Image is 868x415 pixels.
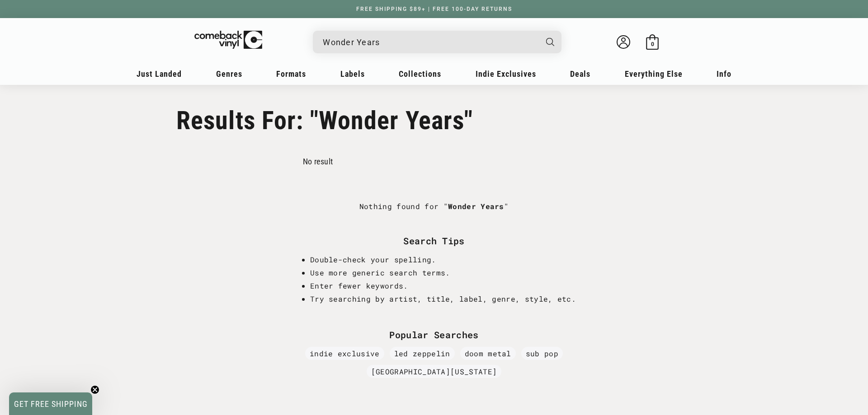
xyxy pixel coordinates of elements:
a: sub pop [521,347,563,360]
div: Popular Searches [276,329,592,340]
div: Search [313,31,561,53]
h1: Results For: "Wonder Years" [176,106,692,135]
p: No result [303,157,333,166]
input: When autocomplete results are available use up and down arrows to review and enter to select [323,33,537,51]
a: doom metal [460,347,516,360]
span: Deals [570,69,590,79]
a: [GEOGRAPHIC_DATA][US_STATE] [367,365,502,378]
span: Everything Else [625,69,683,79]
span: Info [717,69,731,79]
span: Genres [216,69,242,79]
button: Search [538,31,563,53]
span: Just Landed [137,69,182,79]
div: Nothing found for " " [359,168,509,236]
b: Wonder Years [448,201,504,211]
a: FREE SHIPPING $89+ | FREE 100-DAY RETURNS [347,6,521,12]
span: 0 [651,41,654,47]
div: GET FREE SHIPPINGClose teaser [9,392,92,415]
li: Enter fewer keywords. [310,280,576,293]
a: indie exclusive [305,347,384,360]
span: Indie Exclusives [476,69,536,79]
button: Close teaser [90,385,99,394]
div: Search Tips [292,235,576,246]
span: Labels [340,69,365,79]
span: GET FREE SHIPPING [14,399,88,409]
li: Try searching by artist, title, label, genre, style, etc. [310,293,576,306]
span: Formats [276,69,306,79]
a: led zeppelin [390,347,455,360]
span: Collections [399,69,441,79]
li: Use more generic search terms. [310,266,576,280]
li: Double-check your spelling. [310,253,576,266]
